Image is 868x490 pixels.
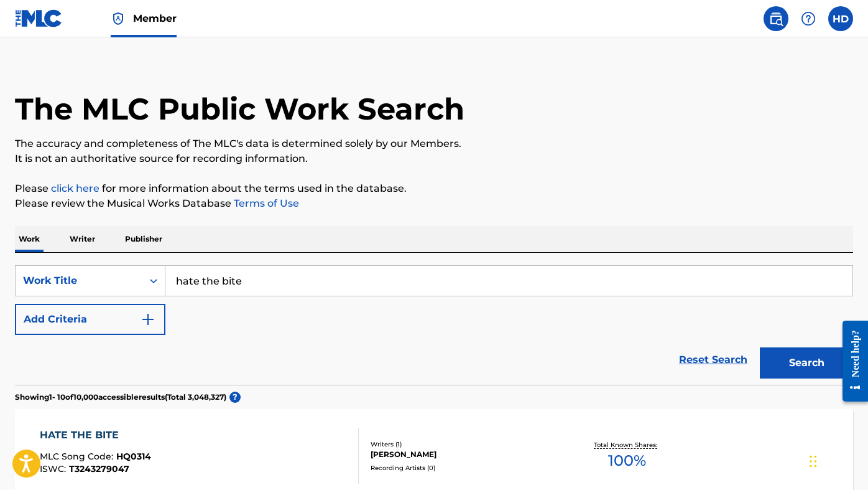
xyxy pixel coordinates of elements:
[231,197,299,209] a: Terms of Use
[764,6,788,31] a: Public Search
[15,392,226,403] p: Showing 1 - 10 of 10,000 accessible results (Total 3,048,327 )
[15,265,853,385] form: Search Form
[40,428,151,443] div: HATE THE BITE
[51,182,99,194] a: click here
[796,6,821,31] div: Help
[371,449,558,460] div: [PERSON_NAME]
[229,392,241,403] span: ?
[608,450,646,472] span: 100 %
[15,181,853,196] p: Please for more information about the terms used in the database.
[673,346,754,374] a: Reset Search
[69,463,129,474] span: T3243279047
[810,443,817,480] div: Drag
[15,9,63,27] img: MLC Logo
[15,304,165,335] button: Add Criteria
[833,309,868,412] iframe: Resource Center
[15,226,44,252] p: Work
[23,273,135,288] div: Work Title
[769,11,783,26] img: search
[141,312,155,327] img: 9d2ae6d4665cec9f34b9.svg
[801,11,816,26] img: help
[111,11,126,26] img: Top Rightsholder
[15,196,853,211] p: Please review the Musical Works Database
[15,90,464,128] h1: The MLC Public Work Search
[40,463,69,474] span: ISWC :
[66,226,99,252] p: Writer
[828,6,853,31] div: User Menu
[40,451,116,462] span: MLC Song Code :
[806,430,868,490] iframe: Chat Widget
[121,226,166,252] p: Publisher
[594,440,660,450] p: Total Known Shares:
[133,11,177,26] span: Member
[371,463,558,473] div: Recording Artists ( 0 )
[116,451,151,462] span: HQ0314
[760,347,853,379] button: Search
[15,136,853,151] p: The accuracy and completeness of The MLC's data is determined solely by our Members.
[371,440,558,449] div: Writers ( 1 )
[15,151,853,166] p: It is not an authoritative source for recording information.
